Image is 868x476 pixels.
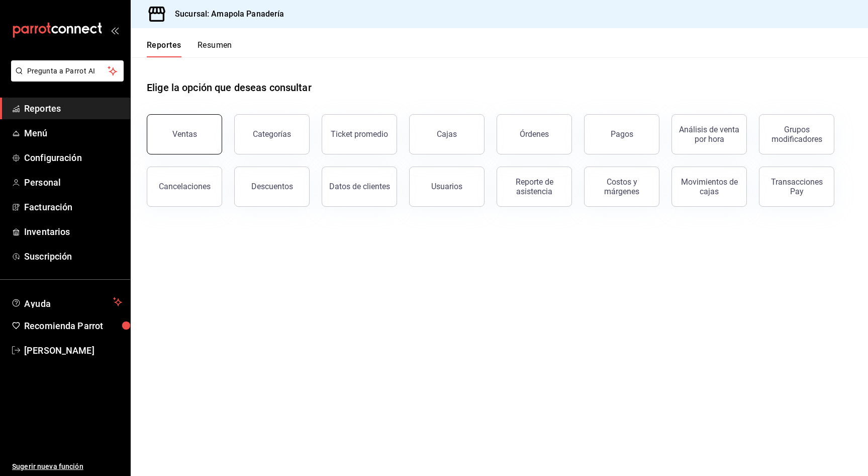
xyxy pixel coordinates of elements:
[234,114,310,154] button: Categorías
[503,177,565,196] div: Reporte de asistencia
[24,319,122,333] span: Recomienda Parrot
[234,167,310,207] button: Descuentos
[24,126,122,140] span: Menú
[322,167,397,207] button: Datos de clientes
[24,200,122,214] span: Facturación
[147,40,232,57] div: navigation tabs
[147,80,312,95] h1: Elige la opción que deseas consultar
[678,177,740,196] div: Movimientos de cajas
[167,8,284,20] h3: Sucursal: Amapola Panadería
[198,40,232,57] button: Resumen
[671,167,747,207] button: Movimientos de cajas
[147,114,222,154] button: Ventas
[251,182,293,191] div: Descuentos
[24,296,109,308] span: Ayuda
[591,177,653,196] div: Costos y márgenes
[24,344,122,357] span: [PERSON_NAME]
[584,167,659,207] button: Costos y márgenes
[11,60,124,82] button: Pregunta a Parrot AI
[253,129,291,139] div: Categorías
[24,102,122,115] span: Reportes
[24,250,122,263] span: Suscripción
[12,461,122,472] span: Sugerir nueva función
[7,73,124,84] a: Pregunta a Parrot AI
[329,182,390,191] div: Datos de clientes
[671,114,747,154] button: Análisis de venta por hora
[437,128,457,140] div: Cajas
[431,182,462,191] div: Usuarios
[611,129,633,139] div: Pagos
[159,182,211,191] div: Cancelaciones
[497,167,572,207] button: Reporte de asistencia
[111,26,119,34] button: open_drawer_menu
[765,125,828,144] div: Grupos modificadores
[497,114,572,154] button: Órdenes
[147,167,222,207] button: Cancelaciones
[409,114,485,154] a: Cajas
[172,129,197,139] div: Ventas
[24,151,122,165] span: Configuración
[24,176,122,189] span: Personal
[520,129,549,139] div: Órdenes
[759,114,834,154] button: Grupos modificadores
[27,66,108,76] span: Pregunta a Parrot AI
[331,129,388,139] div: Ticket promedio
[678,125,740,144] div: Análisis de venta por hora
[765,177,828,196] div: Transacciones Pay
[759,167,834,207] button: Transacciones Pay
[147,40,181,57] button: Reportes
[322,114,397,154] button: Ticket promedio
[584,114,659,154] button: Pagos
[24,225,122,239] span: Inventarios
[409,167,485,207] button: Usuarios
